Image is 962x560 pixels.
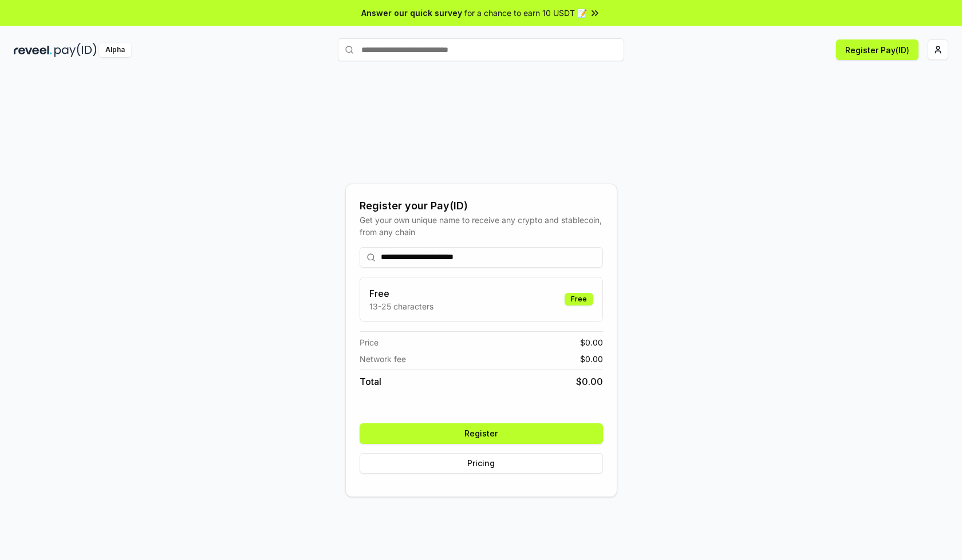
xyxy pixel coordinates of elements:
span: Total [360,375,381,388]
span: $ 0.00 [580,336,603,348]
span: $ 0.00 [580,353,603,365]
div: Register your Pay(ID) [360,198,603,214]
span: Answer our quick survey [361,7,462,19]
div: Alpha [99,43,131,57]
span: Network fee [360,353,406,365]
span: $ 0.00 [576,375,603,388]
p: 13-25 characters [369,300,433,312]
button: Register [360,423,603,444]
button: Pricing [360,453,603,474]
h3: Free [369,287,433,300]
button: Register Pay(ID) [836,39,918,60]
img: reveel_dark [14,43,52,57]
div: Free [565,293,593,305]
div: Get your own unique name to receive any crypto and stablecoin, from any chain [360,214,603,238]
span: for a chance to earn 10 USDT 📝 [464,7,587,19]
img: pay_id [54,43,97,57]
span: Price [360,336,379,348]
